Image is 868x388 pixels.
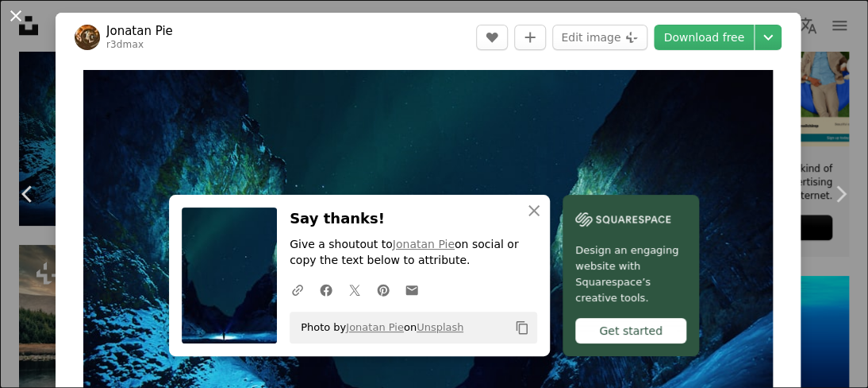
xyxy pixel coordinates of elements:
a: Jonatan Pie [393,238,455,250]
a: Share on Twitter [340,274,369,305]
img: file-1606177908946-d1eed1cbe4f5image [575,208,670,231]
div: Get started [575,318,686,343]
button: Copy to clipboard [509,314,536,341]
img: Go to Jonatan Pie's profile [75,25,100,50]
a: Jonatan Pie [106,23,173,39]
h3: Say thanks! [290,208,537,231]
button: Like [476,25,508,50]
a: Download free [654,25,754,50]
a: Next [812,118,868,270]
button: Add to Collection [514,25,546,50]
span: Photo by on [293,315,463,340]
a: Design an engaging website with Squarespace’s creative tools.Get started [563,195,699,356]
button: Choose download size [755,25,782,50]
a: Unsplash [417,321,463,333]
a: Share on Pinterest [369,274,398,305]
button: Edit image [552,25,647,50]
span: Design an engaging website with Squarespace’s creative tools. [575,242,686,306]
a: r3dmax [106,39,144,50]
a: Share over email [398,274,426,305]
p: Give a shoutout to on social or copy the text below to attribute. [290,237,537,269]
a: Jonatan Pie [346,321,404,333]
a: Share on Facebook [312,274,340,305]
